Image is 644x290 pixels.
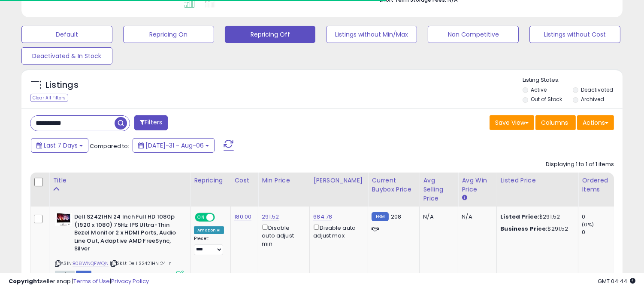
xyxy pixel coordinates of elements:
div: [PERSON_NAME] [313,176,364,185]
div: 0 [582,213,617,221]
span: ON [196,214,206,221]
label: Out of Stock [531,96,562,103]
div: $291.52 [500,225,571,233]
div: seller snap | | [9,278,149,286]
button: Listings without Cost [529,26,620,43]
span: Compared to: [90,142,129,150]
small: FBM [372,212,388,221]
div: Min Price [262,176,306,185]
span: 2025-08-14 04:44 GMT [598,277,635,285]
a: 684.78 [313,213,332,221]
button: Last 7 Days [31,138,88,153]
button: Listings without Min/Max [326,26,417,43]
a: Privacy Policy [111,277,149,285]
h5: Listings [45,79,79,91]
span: [DATE]-31 - Aug-06 [145,141,204,150]
div: Avg Selling Price [423,176,454,203]
div: Displaying 1 to 1 of 1 items [546,160,614,169]
div: Clear All Filters [30,94,68,102]
div: Preset: [194,236,224,255]
button: [DATE]-31 - Aug-06 [133,138,215,153]
div: Cost [234,176,254,185]
span: Last 7 Days [44,141,78,150]
label: Active [531,86,547,93]
div: N/A [462,213,490,221]
button: Deactivated & In Stock [21,47,112,65]
span: | SKU: Dell S2421HN 24 In [110,260,172,267]
div: Ordered Items [582,176,613,194]
label: Archived [581,96,604,103]
div: Disable auto adjust min [262,223,303,248]
div: Title [53,176,187,185]
b: Business Price: [500,225,547,233]
small: (0%) [582,221,594,228]
button: Repricing Off [225,26,316,43]
span: All listings currently available for purchase on Amazon [55,271,75,278]
small: Avg Win Price. [462,194,467,202]
div: N/A [423,213,451,221]
div: 0 [582,228,617,236]
a: 180.00 [234,213,251,221]
button: Filters [134,115,168,130]
b: Dell S2421HN 24 Inch Full HD 1080p (1920 x 1080) 75Hz IPS Ultra-Thin Bezel Monitor 2 x HDMI Ports... [74,213,178,255]
a: B08WNQFWQN [73,260,109,267]
label: Deactivated [581,86,613,93]
div: Listed Price [500,176,574,185]
a: 291.52 [262,213,279,221]
a: Terms of Use [73,277,110,285]
b: Listed Price: [500,213,539,221]
button: Actions [577,115,614,130]
div: Disable auto adjust max [313,223,361,240]
div: Repricing [194,176,227,185]
div: Amazon AI [194,226,224,234]
button: Repricing On [123,26,214,43]
p: Listing States: [523,76,623,84]
div: Avg Win Price [462,176,493,194]
span: OFF [214,214,227,221]
div: Current Buybox Price [372,176,416,194]
button: Non Competitive [428,26,519,43]
img: 41AlPPWWZZL._SL40_.jpg [55,213,72,226]
div: $291.52 [500,213,571,221]
span: Columns [541,118,568,127]
button: Default [21,26,112,43]
button: Save View [490,115,534,130]
span: FBM [76,271,91,278]
strong: Copyright [9,277,40,285]
span: 208 [391,213,401,221]
button: Columns [535,115,576,130]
